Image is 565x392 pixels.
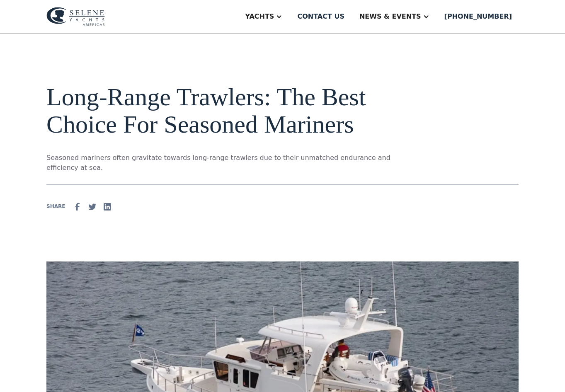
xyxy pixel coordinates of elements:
img: logo [46,7,105,26]
div: News & EVENTS [359,12,421,22]
img: Linkedin [102,202,112,212]
div: [PHONE_NUMBER] [444,12,512,22]
h1: Long-Range Trawlers: The Best Choice For Seasoned Mariners [46,83,391,138]
p: Seasoned mariners often gravitate towards long-range trawlers due to their unmatched endurance an... [46,153,391,173]
div: Yachts [245,12,274,22]
div: SHARE [46,203,65,210]
img: Twitter [87,202,97,212]
img: facebook [73,202,82,212]
div: Contact us [297,12,344,22]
